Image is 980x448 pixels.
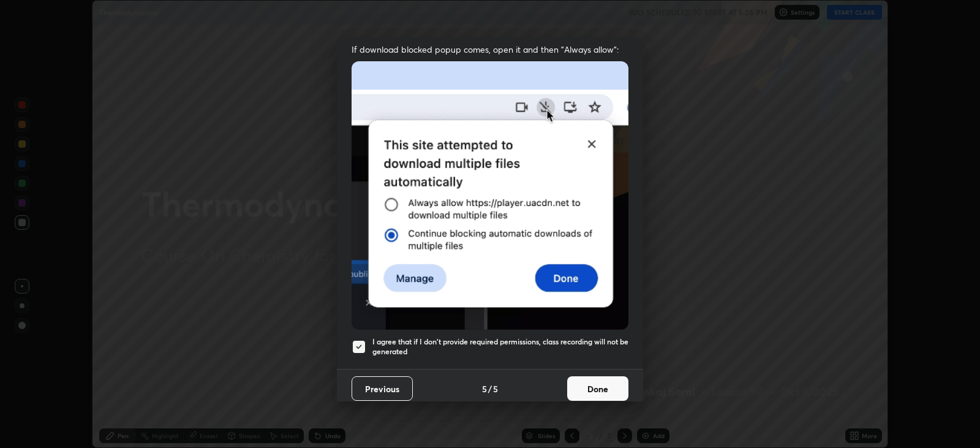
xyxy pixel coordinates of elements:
h5: I agree that if I don't provide required permissions, class recording will not be generated [372,337,628,356]
span: If download blocked popup comes, open it and then "Always allow": [352,44,628,55]
button: Done [567,376,628,401]
img: downloads-permission-blocked.gif [352,61,628,329]
h4: / [488,382,492,395]
button: Previous [352,376,413,401]
h4: 5 [482,382,487,395]
h4: 5 [493,382,498,395]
